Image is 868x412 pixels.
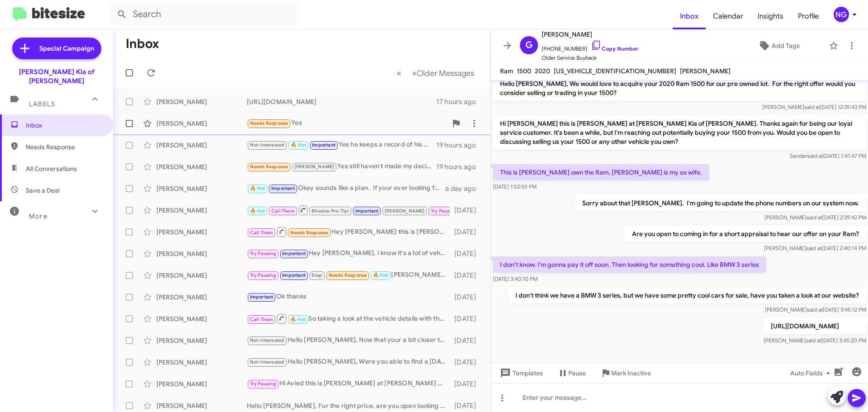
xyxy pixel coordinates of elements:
[450,314,483,323] div: [DATE]
[500,67,513,75] span: Ram
[156,271,247,280] div: [PERSON_NAME]
[750,3,791,29] a: Insights
[156,97,247,106] div: [PERSON_NAME]
[554,67,676,75] span: [US_VEHICLE_IDENTIFICATION_NUMBER]
[807,306,823,313] span: said at
[250,272,276,278] span: Try Pausing
[450,271,483,280] div: [DATE]
[247,161,436,172] div: Yes still haven't made my decision
[12,38,101,59] a: Special Campaign
[271,185,295,191] span: Important
[39,44,94,53] span: Special Campaign
[591,45,638,52] a: Copy Number
[491,365,550,381] button: Templates
[450,336,483,345] div: [DATE]
[26,121,103,130] span: Inbox
[311,208,349,214] span: Bitesize Pro-Tip!
[250,337,285,343] span: Not-Interested
[764,245,866,251] span: [PERSON_NAME] [DATE] 2:40:14 PM
[550,365,593,381] button: Pause
[493,164,709,180] p: This is [PERSON_NAME] own the Ram. [PERSON_NAME] is my ex wife.
[312,142,335,148] span: Important
[391,64,407,82] button: Previous
[250,120,288,126] span: Needs Response
[156,141,247,150] div: [PERSON_NAME]
[498,365,543,381] span: Templates
[450,358,483,367] div: [DATE]
[156,249,247,258] div: [PERSON_NAME]
[493,183,537,190] span: [DATE] 1:52:55 PM
[436,162,483,171] div: 19 hours ago
[764,214,866,221] span: [PERSON_NAME] [DATE] 2:39:42 PM
[247,248,450,259] div: Hey [PERSON_NAME], I know it's a lot of vehicles to sift through, but were you able to find a veh...
[156,227,247,237] div: [PERSON_NAME]
[791,3,826,29] a: Profile
[783,365,841,381] button: Auto Fields
[329,272,367,278] span: Needs Response
[247,335,450,346] div: Hello [PERSON_NAME], Now that your a bit closer to your lease end, would you consider an early up...
[764,318,866,334] p: [URL][DOMAIN_NAME]
[156,401,247,410] div: [PERSON_NAME]
[804,104,820,110] span: said at
[568,365,586,381] span: Pause
[247,313,450,324] div: So taking a look at the vehicle details with the appraiser, it looks like we would be able to tra...
[290,230,329,236] span: Needs Response
[250,294,274,300] span: Important
[406,64,480,82] button: Next
[271,208,295,214] span: Call Them
[247,97,436,106] div: [URL][DOMAIN_NAME]
[156,336,247,345] div: [PERSON_NAME]
[156,358,247,367] div: [PERSON_NAME]
[790,152,866,159] span: Sender [DATE] 1:41:47 PM
[250,251,276,256] span: Try Pausing
[593,365,658,381] button: Mark Inactive
[29,100,55,108] span: Labels
[247,379,450,389] div: Hi Avied this is [PERSON_NAME] at [PERSON_NAME] Kia of [PERSON_NAME]. Thanks again for being our ...
[290,317,306,322] span: 🔥 Hot
[396,67,401,79] span: «
[806,245,822,251] span: said at
[247,204,450,216] div: Cool, just keep me posted
[156,206,247,215] div: [PERSON_NAME]
[156,162,247,171] div: [PERSON_NAME]
[611,365,651,381] span: Mark Inactive
[807,152,823,159] span: said at
[436,97,483,106] div: 17 hours ago
[26,164,77,173] span: All Conversations
[247,118,447,128] div: Yes
[282,272,306,278] span: Important
[450,249,483,258] div: [DATE]
[385,208,425,214] span: [PERSON_NAME]
[732,38,825,54] button: Add Tags
[250,142,285,148] span: Not-Interested
[673,3,706,29] a: Inbox
[126,37,159,51] h1: Inbox
[26,142,103,152] span: Needs Response
[450,401,483,410] div: [DATE]
[373,272,388,278] span: 🔥 Hot
[250,208,265,214] span: 🔥 Hot
[445,184,483,193] div: a day ago
[156,314,247,323] div: [PERSON_NAME]
[156,379,247,388] div: [PERSON_NAME]
[247,292,450,302] div: Ok thanks
[29,212,47,220] span: More
[493,275,538,282] span: [DATE] 3:40:10 PM
[706,3,750,29] a: Calendar
[450,206,483,215] div: [DATE]
[250,317,274,322] span: Call Them
[156,119,247,128] div: [PERSON_NAME]
[250,164,288,170] span: Needs Response
[765,306,866,313] span: [PERSON_NAME] [DATE] 3:45:12 PM
[156,184,247,193] div: [PERSON_NAME]
[517,67,531,75] span: 1500
[834,7,849,22] div: NG
[542,40,638,53] span: [PHONE_NUMBER]
[247,140,436,150] div: Yes he keeps a record of his previous customers, but he isn't allowed to keep any contract inform...
[806,337,821,344] span: said at
[311,272,322,278] span: Stop
[450,227,483,237] div: [DATE]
